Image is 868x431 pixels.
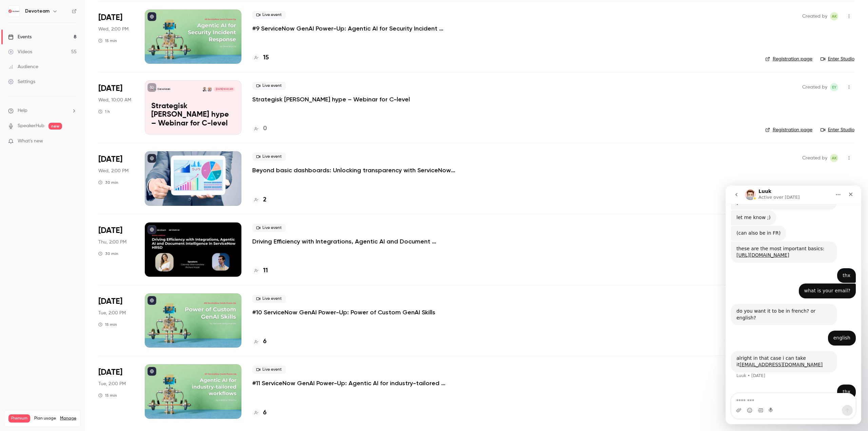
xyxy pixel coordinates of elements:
a: #10 ServiceNow GenAI Power-Up: Power of Custom GenAI Skills [252,308,435,316]
span: Live event [252,82,286,90]
span: EY [832,83,836,91]
span: [DATE] [98,154,122,165]
a: 11 [252,266,268,275]
span: Adrianna Kielin [830,12,838,20]
div: 1 h [98,109,110,114]
div: Settings [8,78,35,85]
span: Tue, 2:00 PM [98,380,126,387]
span: Live event [252,153,286,161]
span: Adrianna Kielin [830,154,838,162]
span: AK [832,12,837,20]
a: #9 ServiceNow GenAI Power-Up: Agentic AI for Security Incident Response [252,24,456,33]
div: Videos [8,48,32,55]
h4: 6 [263,337,267,346]
span: Help [18,107,27,114]
iframe: Noticeable Trigger [68,138,77,144]
span: Live event [252,11,286,19]
div: 15 min [98,322,117,327]
a: Enter Studio [821,126,854,133]
a: Registration page [765,126,812,133]
span: [DATE] [98,367,122,378]
h4: 15 [263,53,269,62]
span: [DATE] [98,225,122,236]
a: 2 [252,195,267,204]
p: #11 ServiceNow GenAI Power-Up: Agentic AI for industry-tailored workflows [252,379,456,387]
span: Wed, 2:00 PM [98,26,129,33]
a: Strategisk AI uden hype – Webinar for C-levelDevoteamTroels AstrupNicholai Hviid Andersen[DATE] 1... [145,80,241,135]
div: Audience [8,63,38,70]
p: Strategisk [PERSON_NAME] hype – Webinar for C-level [151,102,235,128]
div: Nov 6 Thu, 2:00 PM (Europe/Prague) [98,222,134,277]
div: Nov 25 Tue, 2:00 PM (Europe/Amsterdam) [98,293,134,348]
h6: Devoteam [25,8,50,15]
div: 15 min [98,393,117,398]
span: Live event [252,224,286,232]
img: Devoteam [8,6,19,17]
p: Driving Efficiency with Integrations, Agentic AI and Document Intelligence in ServiceNow HRSD [252,237,456,246]
span: [DATE] [98,83,122,94]
iframe: Intercom live chat [726,185,861,424]
a: Enter Studio [821,56,854,62]
span: Thu, 2:00 PM [98,239,126,246]
a: Manage [60,416,76,421]
h4: 11 [263,266,268,275]
a: 6 [252,337,267,346]
h4: 6 [263,408,267,417]
span: Created by [802,154,827,162]
div: 15 min [98,38,117,43]
span: What's new [18,138,43,145]
span: AK [832,154,837,162]
span: Tue, 2:00 PM [98,310,126,316]
span: Wed, 2:00 PM [98,168,129,174]
p: Devoteam [158,87,170,91]
img: Nicholai Hviid Andersen [202,87,207,92]
span: [DATE] [98,296,122,307]
a: SpeakerHub [18,122,44,130]
span: Plan usage [34,416,56,421]
a: Beyond basic dashboards: Unlocking transparency with ServiceNow data reporting [252,166,456,174]
span: [DATE] 10:00 AM [214,87,235,92]
span: Eva Yardley [830,83,838,91]
span: Created by [802,83,827,91]
span: Created by [802,12,827,20]
img: Troels Astrup [207,87,212,92]
span: [DATE] [98,12,122,23]
div: 30 min [98,180,118,185]
a: Registration page [765,56,812,62]
div: 30 min [98,251,118,256]
span: new [48,123,62,130]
